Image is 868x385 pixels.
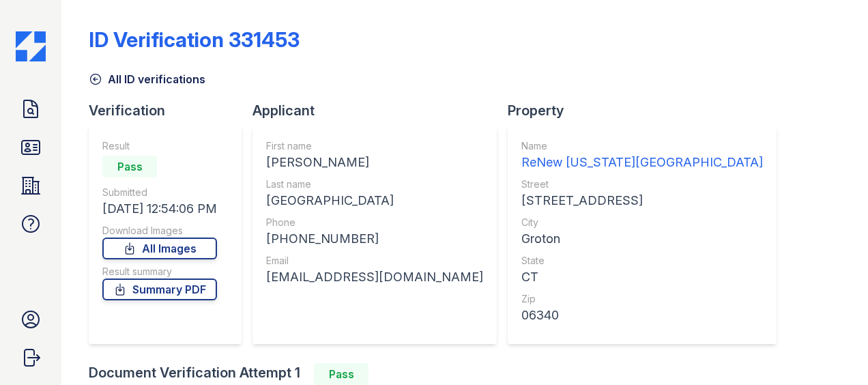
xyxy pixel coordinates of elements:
[521,216,763,229] div: City
[89,363,787,385] div: Document Verification Attempt 1
[89,71,205,87] a: All ID verifications
[521,153,763,172] div: ReNew [US_STATE][GEOGRAPHIC_DATA]
[89,27,300,52] div: ID Verification 331453
[16,31,46,61] img: CE_Icon_Blue-c292c112584629df590d857e76928e9f676e5b41ef8f769ba2f05ee15b207248.png
[521,139,763,153] div: Name
[266,191,483,210] div: [GEOGRAPHIC_DATA]
[266,153,483,172] div: [PERSON_NAME]
[102,279,217,300] a: Summary PDF
[508,101,787,120] div: Property
[521,177,763,191] div: Street
[266,254,483,268] div: Email
[521,254,763,268] div: State
[102,224,217,238] div: Download Images
[102,238,217,259] a: All Images
[89,101,252,120] div: Verification
[266,139,483,153] div: First name
[102,265,217,279] div: Result summary
[521,191,763,210] div: [STREET_ADDRESS]
[521,268,763,287] div: CT
[266,216,483,229] div: Phone
[521,306,763,325] div: 06340
[521,292,763,306] div: Zip
[102,199,217,218] div: [DATE] 12:54:06 PM
[102,139,217,153] div: Result
[266,177,483,191] div: Last name
[102,186,217,199] div: Submitted
[252,101,508,120] div: Applicant
[314,363,368,385] div: Pass
[266,268,483,287] div: [EMAIL_ADDRESS][DOMAIN_NAME]
[521,229,763,248] div: Groton
[266,229,483,248] div: [PHONE_NUMBER]
[521,139,763,172] a: Name ReNew [US_STATE][GEOGRAPHIC_DATA]
[102,156,157,177] div: Pass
